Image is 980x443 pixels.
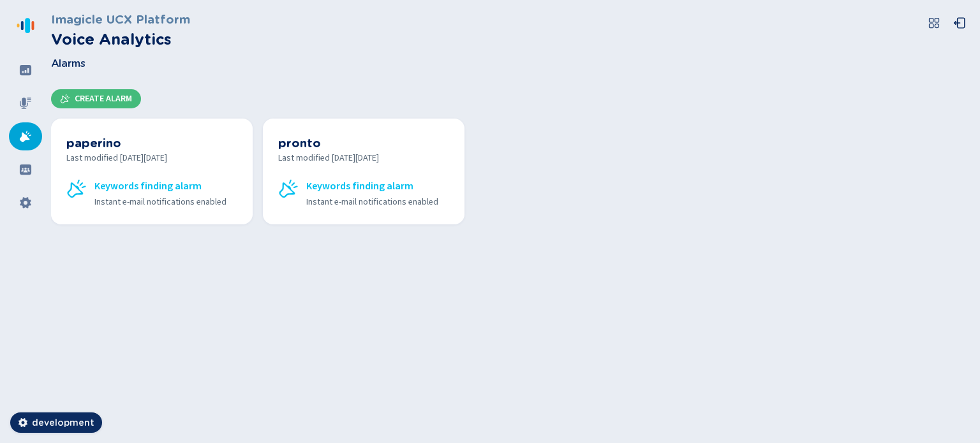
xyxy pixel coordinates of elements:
[19,130,32,143] svg: alarm-filled
[51,10,190,28] h3: Imagicle UCX Platform
[66,152,237,165] span: Last modified [DATE][DATE]
[953,17,966,29] svg: box-arrow-left
[51,89,141,108] button: Create Alarm
[306,178,413,194] span: Keywords finding alarm
[19,163,32,176] svg: groups-filled
[75,94,132,104] span: Create Alarm
[94,196,226,209] span: Instant e-mail notifications enabled
[94,178,202,194] span: Keywords finding alarm
[10,412,102,433] button: development
[306,196,438,209] span: Instant e-mail notifications enabled
[60,94,70,104] svg: alarm
[19,64,32,76] svg: dashboard-filled
[9,89,42,117] div: Recordings
[9,122,42,150] div: Alarms
[51,56,85,71] span: Alarms
[9,56,42,84] div: Dashboard
[32,416,94,429] span: development
[19,97,32,110] svg: mic-fill
[278,134,449,152] h3: pronto
[9,189,42,217] div: Settings
[278,152,449,165] span: Last modified [DATE][DATE]
[9,156,42,184] div: Groups
[278,178,299,199] svg: alarm
[66,178,87,199] svg: alarm
[51,28,190,51] h2: Voice Analytics
[66,134,237,152] h3: paperino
